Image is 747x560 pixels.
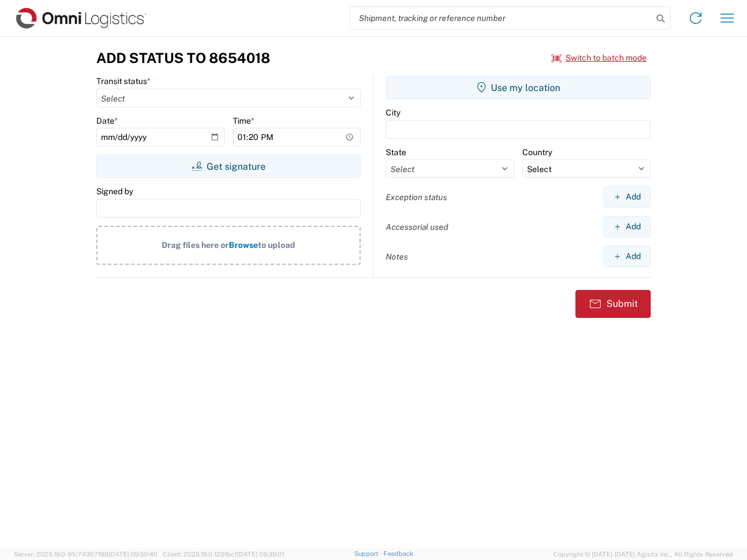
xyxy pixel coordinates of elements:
[96,116,118,126] label: Date
[96,186,133,197] label: Signed by
[258,240,295,250] span: to upload
[386,192,447,202] label: Exception status
[109,551,158,558] span: [DATE] 09:50:40
[229,240,258,250] span: Browse
[551,48,647,68] button: Switch to batch mode
[386,147,406,157] label: State
[163,551,284,558] span: Client: 2025.19.0-129fbcf
[603,246,651,267] button: Add
[603,216,651,237] button: Add
[603,186,651,208] button: Add
[14,551,158,558] span: Server: 2025.19.0-91c74307f99
[386,251,408,262] label: Notes
[553,549,733,559] span: Copyright © [DATE]-[DATE] Agistix Inc., All Rights Reserved
[96,155,361,178] button: Get signature
[522,147,552,157] label: Country
[237,551,284,558] span: [DATE] 09:39:01
[386,76,651,99] button: Use my location
[96,50,270,66] h3: Add Status to 8654018
[575,290,651,318] button: Submit
[233,116,254,126] label: Time
[386,222,448,232] label: Accessorial used
[354,550,383,557] a: Support
[386,107,400,118] label: City
[96,76,151,86] label: Transit status
[350,7,652,29] input: Shipment, tracking or reference number
[162,240,229,250] span: Drag files here or
[383,550,413,557] a: Feedback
